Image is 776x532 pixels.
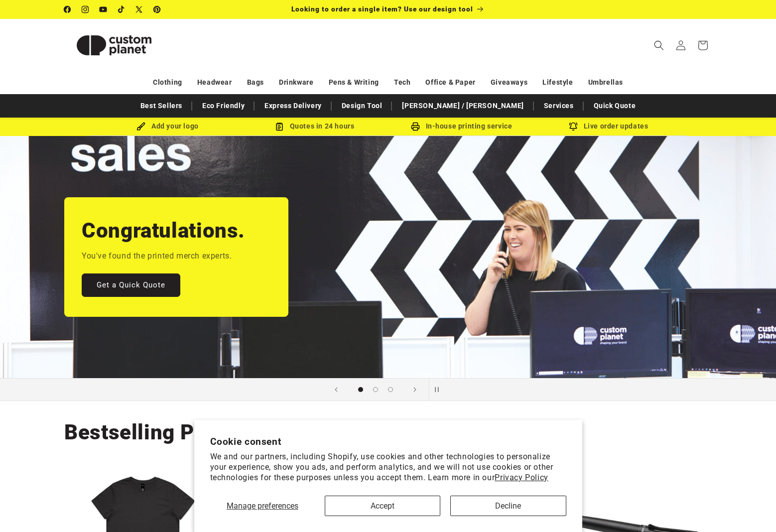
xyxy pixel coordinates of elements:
[64,419,326,446] h2: Bestselling Printed Merch.
[539,97,579,115] a: Services
[648,34,670,56] summary: Search
[325,496,440,516] button: Accept
[588,74,623,91] a: Umbrellas
[259,97,327,115] a: Express Delivery
[429,379,451,400] button: Pause slideshow
[94,120,241,133] div: Add your logo
[279,74,313,91] a: Drinkware
[210,436,566,447] h2: Cookie consent
[153,74,182,91] a: Clothing
[291,5,473,13] span: Looking to order a single item? Use our design tool
[61,19,168,71] a: Custom Planet
[535,120,682,133] div: Live order updates
[353,382,368,397] button: Load slide 1 of 3
[589,97,641,115] a: Quick Quote
[64,23,164,68] img: Custom Planet
[325,379,347,400] button: Previous slide
[491,74,527,91] a: Giveaways
[394,74,410,91] a: Tech
[135,97,187,115] a: Best Sellers
[450,496,566,516] button: Decline
[337,97,388,115] a: Design Tool
[227,501,298,511] span: Manage preferences
[495,473,548,482] a: Privacy Policy
[197,97,250,115] a: Eco Friendly
[404,379,426,400] button: Next slide
[368,382,383,397] button: Load slide 2 of 3
[197,74,232,91] a: Headwear
[247,74,264,91] a: Bags
[383,382,398,397] button: Load slide 3 of 3
[569,122,578,131] img: Order updates
[275,122,284,131] img: Order Updates Icon
[82,273,180,297] a: Get a Quick Quote
[425,74,475,91] a: Office & Paper
[411,122,420,131] img: In-house printing
[210,452,566,483] p: We and our partners, including Shopify, use cookies and other technologies to personalize your ex...
[388,120,535,133] div: In-house printing service
[542,74,573,91] a: Lifestyle
[136,122,145,131] img: Brush Icon
[241,120,388,133] div: Quotes in 24 hours
[82,249,232,264] p: You've found the printed merch experts.
[329,74,379,91] a: Pens & Writing
[210,496,315,516] button: Manage preferences
[82,217,245,244] h2: Congratulations.
[397,97,528,115] a: [PERSON_NAME] / [PERSON_NAME]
